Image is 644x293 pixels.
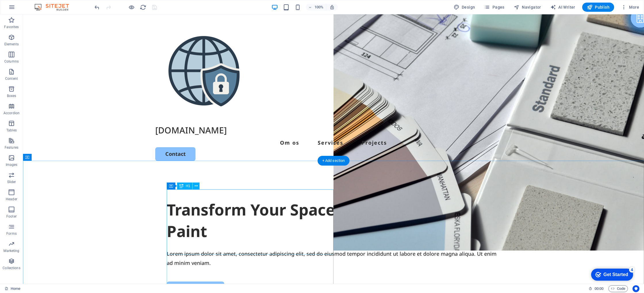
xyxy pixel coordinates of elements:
p: Slider [7,180,16,184]
button: 100% [306,4,326,11]
button: Usercentrics [632,285,639,292]
p: Tables [6,128,17,133]
p: Collections [3,266,20,270]
h6: 100% [315,4,324,11]
button: Design [451,3,478,12]
p: Features [5,145,18,150]
span: H1 [186,184,190,188]
p: Elements [4,42,19,46]
button: Publish [582,3,614,12]
p: Images [6,162,18,167]
div: Get Started [17,6,42,11]
p: Favorites [4,25,19,29]
button: undo [93,4,100,11]
i: Undo: Edit headline (Ctrl+Z) [94,4,100,11]
button: Code [608,285,628,292]
p: Marketing [3,249,19,253]
p: Boxes [7,94,16,98]
button: reload [139,4,146,11]
div: Get Started 4 items remaining, 20% complete [5,3,47,15]
div: Design (Ctrl+Alt+Y) [451,3,478,12]
p: Accordion [3,111,20,115]
button: Navigator [511,3,543,12]
button: AI Writer [548,3,578,12]
button: More [619,3,641,12]
span: Pages [484,4,504,10]
span: 00 00 [595,285,603,292]
span: Publish [587,4,609,10]
p: Footer [6,214,17,219]
p: Columns [4,59,19,64]
span: More [621,4,639,10]
img: Editor Logo [33,4,76,11]
span: Navigator [514,4,541,10]
p: Content [5,76,18,81]
span: AI Writer [550,4,575,10]
a: Click to cancel selection. Double-click to open Pages [5,285,20,292]
h6: Session time [589,285,604,292]
p: Forms [6,231,17,236]
span: Design [454,4,475,10]
button: Pages [482,3,507,12]
p: Header [6,197,17,201]
i: On resize automatically adjust zoom level to fit chosen device. [329,5,335,10]
div: + Add section [318,156,350,166]
span: : [599,286,599,291]
span: Code [611,285,625,292]
div: 4 [43,1,48,7]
